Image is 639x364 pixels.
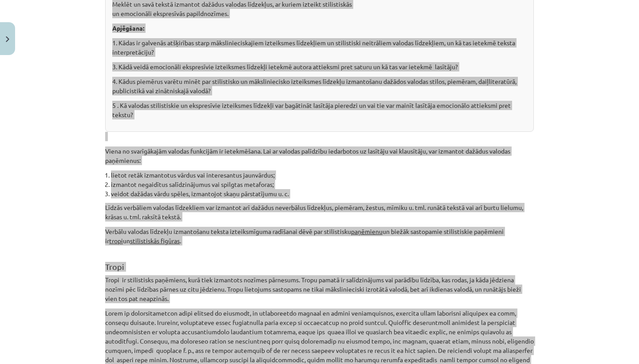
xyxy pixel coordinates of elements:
p: 1. Kādas ir galvenās atšķirības starp mākslinieciskajiem izteiksmes līdzekļiem un stilistiski nei... [112,38,527,57]
p: Līdzās verbāliem valodas līdzekliem var izmantot arī dažādus neverbālus līdzekļus, piemēram, žest... [105,203,534,222]
p: Viena no svarīgākajām valodas funkcijām ir ietekmēšana. Lai ar valodas palīdzību iedarbotos uz la... [105,146,534,165]
p: 3. Kādā veidā emocionāli ekspresīvie izteiksmes līdzekļi ietekmē autora attieksmi pret saturu un ... [112,62,527,71]
u: paņēmienu [351,227,383,235]
p: 4. Kādus piemērus varētu minēt par stilistisko un māksliniecisko izteiksmes līdzekļu izmantošanu ... [112,77,527,95]
strong: Apjēgšana: [112,24,144,32]
img: icon-close-lesson-0947bae3869378f0d4975bcd49f059093ad1ed9edebbc8119c70593378902aed.svg [6,36,9,42]
u: stilistiskās figūras [130,237,180,245]
p: Verbālu valodas līdzekļu izmantošanu teksta izteiksmīguma radīšanai dēvē par stilistisku un biežā... [105,227,534,245]
li: lietot retāk izmantotus vārdus vai interesantus jaunvārdus; [111,170,534,180]
h2: Tropi [105,251,534,273]
p: Tropi ir stilistisks paņēmiens, kurā tiek izmantots nozīmes pārnesums. Tropu pamatā ir salīdzināj... [105,275,534,303]
u: tropi [109,237,123,245]
li: izmantot negaidītus salīdzinājumus vai spilgtas metaforas; [111,180,534,189]
li: veidot dažādas vārdu spēles, izmantojot skaņu pārstatījumu u. c. [111,189,534,198]
p: 5 . Kā valodas stilistiskie un ekspresīvie izteiksmes līdzekļi var bagātināt lasītāja pieredzi un... [112,101,527,119]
